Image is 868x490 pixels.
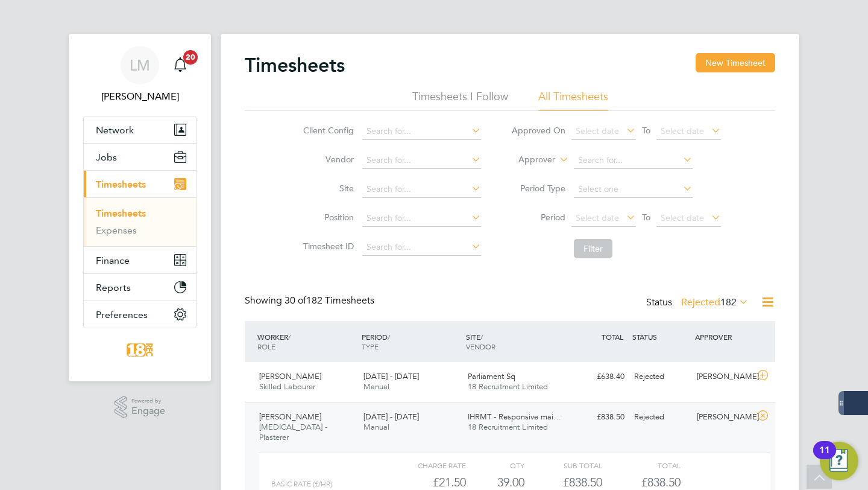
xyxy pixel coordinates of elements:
div: Rejected [629,407,692,427]
span: IHRMT - Responsive mai… [468,412,561,422]
label: Approved On [511,125,565,136]
span: Reports [96,282,131,293]
span: Basic Rate (£/HR) [271,480,332,488]
span: Select date [576,212,619,223]
div: APPROVER [692,326,755,348]
label: Approver [501,154,555,166]
label: Position [300,212,354,223]
span: [PERSON_NAME] [259,371,321,381]
li: All Timesheets [538,89,608,111]
label: Client Config [300,125,354,136]
button: Reports [84,274,196,301]
div: STATUS [629,326,692,348]
span: £838.50 [641,475,681,489]
span: VENDOR [466,342,495,351]
span: Timesheets [96,179,146,190]
input: Select one [574,181,693,198]
button: Jobs [84,144,196,170]
div: £838.50 [567,407,629,427]
button: Open Resource Center, 11 new notifications [820,442,858,480]
img: 18rec-logo-retina.png [124,340,156,360]
label: Period [511,212,565,223]
div: Showing [245,294,377,307]
button: Filter [574,239,612,258]
button: Finance [84,247,196,273]
label: Rejected [681,296,749,308]
div: £638.40 [567,367,629,387]
span: Engage [131,406,165,416]
label: Timesheet ID [300,241,354,252]
div: 11 [819,450,830,466]
div: Rejected [629,367,692,387]
span: 20 [183,50,198,65]
div: Total [602,458,680,472]
span: TOTAL [602,332,623,342]
a: Expenses [96,224,137,236]
span: [DATE] - [DATE] [363,371,419,381]
div: PERIOD [359,326,463,357]
li: Timesheets I Follow [412,89,508,111]
span: LM [130,57,150,73]
div: [PERSON_NAME] [692,407,755,427]
span: [DATE] - [DATE] [363,412,419,422]
h2: Timesheets [245,53,345,77]
span: Select date [661,212,704,223]
a: 20 [168,46,192,84]
input: Search for... [362,123,481,140]
input: Search for... [362,181,481,198]
input: Search for... [574,152,693,169]
div: WORKER [254,326,359,357]
div: Charge rate [388,458,466,472]
span: Skilled Labourer [259,381,315,392]
span: Select date [661,126,704,136]
label: Vendor [300,154,354,165]
label: Site [300,183,354,194]
span: Libby Murphy [83,89,197,104]
span: To [638,209,654,225]
span: Preferences [96,309,148,320]
span: Manual [363,381,389,392]
button: New Timesheet [696,53,775,72]
span: Network [96,124,134,136]
span: Jobs [96,151,117,163]
span: [PERSON_NAME] [259,412,321,422]
span: Finance [96,255,130,266]
input: Search for... [362,152,481,169]
span: / [388,332,390,342]
span: Parliament Sq [468,371,515,381]
span: 182 Timesheets [285,294,374,307]
span: 182 [720,296,737,308]
span: 30 of [285,294,306,307]
span: Select date [576,126,619,136]
div: Sub Total [524,458,602,472]
span: ROLE [257,342,275,351]
span: 18 Recruitment Limited [468,381,548,392]
input: Search for... [362,239,481,256]
div: Timesheets [84,197,196,246]
input: Search for... [362,210,481,227]
span: 18 Recruitment Limited [468,422,548,432]
a: Powered byEngage [115,396,166,419]
button: Timesheets [84,171,196,197]
button: Network [84,116,196,143]
span: [MEDICAL_DATA] - Plasterer [259,422,327,442]
div: Status [646,294,751,311]
a: Go to home page [83,340,197,360]
a: LM[PERSON_NAME] [83,46,197,104]
button: Preferences [84,301,196,328]
div: [PERSON_NAME] [692,367,755,387]
span: TYPE [362,342,379,351]
a: Timesheets [96,208,146,219]
span: To [638,122,654,138]
span: Powered by [131,396,165,406]
span: / [480,332,483,342]
span: / [288,332,291,342]
nav: Main navigation [69,34,211,381]
span: Manual [363,422,389,432]
label: Period Type [511,183,565,194]
div: SITE [463,326,567,357]
div: QTY [466,458,524,472]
